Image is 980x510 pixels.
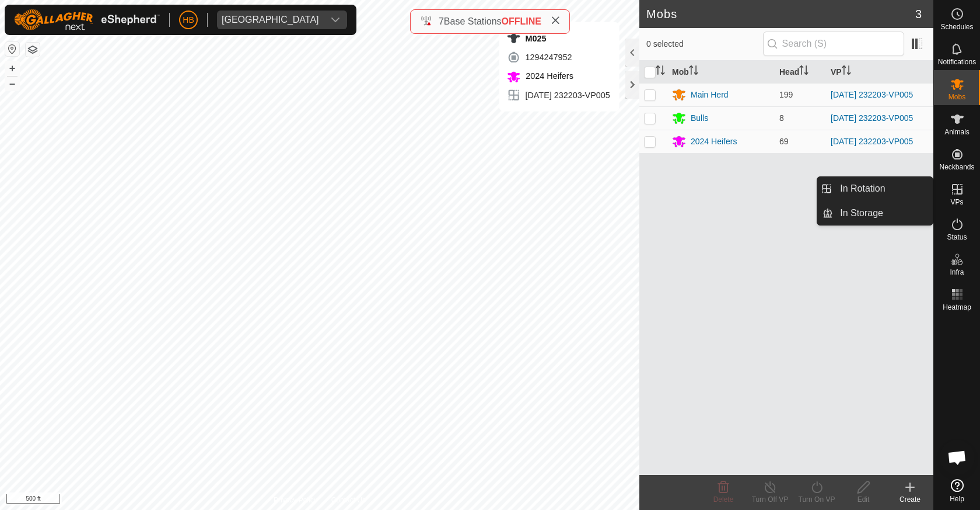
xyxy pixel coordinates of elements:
span: Base Stations [444,16,502,26]
span: Mobs [949,93,965,100]
a: Contact Us [331,495,366,505]
img: Gallagher Logo [14,9,160,30]
th: Mob [667,61,775,84]
span: HB [183,14,194,26]
div: Open chat [940,440,975,475]
div: Main Herd [691,89,729,101]
span: 0 selected [646,38,763,50]
div: Edit [840,494,887,505]
div: Turn Off VP [747,494,793,505]
span: 8 [779,113,784,123]
span: 7 [439,16,444,26]
p-sorticon: Activate to sort [842,67,851,77]
button: + [5,61,19,75]
span: Heatmap [943,304,971,311]
div: Create [887,494,933,505]
div: 2024 Heifers [691,136,737,148]
div: Turn On VP [793,494,840,505]
span: 69 [779,137,789,146]
a: Help [934,474,980,507]
button: – [5,77,19,91]
span: VPs [950,199,963,206]
div: [DATE] 232203-VP005 [506,88,610,102]
span: In Storage [840,206,883,220]
span: 199 [779,90,793,99]
button: Reset Map [5,42,19,56]
p-sorticon: Activate to sort [689,67,698,77]
li: In Storage [817,202,933,225]
h2: Mobs [646,7,915,21]
th: VP [826,61,933,84]
li: In Rotation [817,177,933,200]
a: [DATE] 232203-VP005 [831,137,913,146]
div: [GEOGRAPHIC_DATA] [222,15,319,25]
span: 2024 Heifers [523,71,573,81]
span: 3 [915,5,922,23]
span: OFFLINE [502,16,541,26]
input: Search (S) [763,32,904,56]
a: Privacy Policy [274,495,317,505]
span: Notifications [938,58,976,65]
span: Help [950,495,964,502]
a: [DATE] 232203-VP005 [831,113,913,123]
span: Animals [944,129,970,136]
span: In Rotation [840,182,885,196]
div: dropdown trigger [324,11,347,29]
button: Map Layers [26,43,40,57]
p-sorticon: Activate to sort [656,67,665,77]
th: Head [775,61,826,84]
span: Schedules [940,23,973,30]
span: Visnaga Ranch [217,11,324,29]
span: Status [947,234,967,241]
p-sorticon: Activate to sort [799,67,808,77]
div: 1294247952 [506,50,610,64]
div: Bulls [691,112,708,124]
span: Delete [713,495,734,504]
span: Neckbands [939,164,974,171]
a: In Rotation [833,177,933,200]
span: Infra [950,269,964,276]
a: [DATE] 232203-VP005 [831,90,913,99]
div: M025 [506,32,610,46]
a: In Storage [833,202,933,225]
